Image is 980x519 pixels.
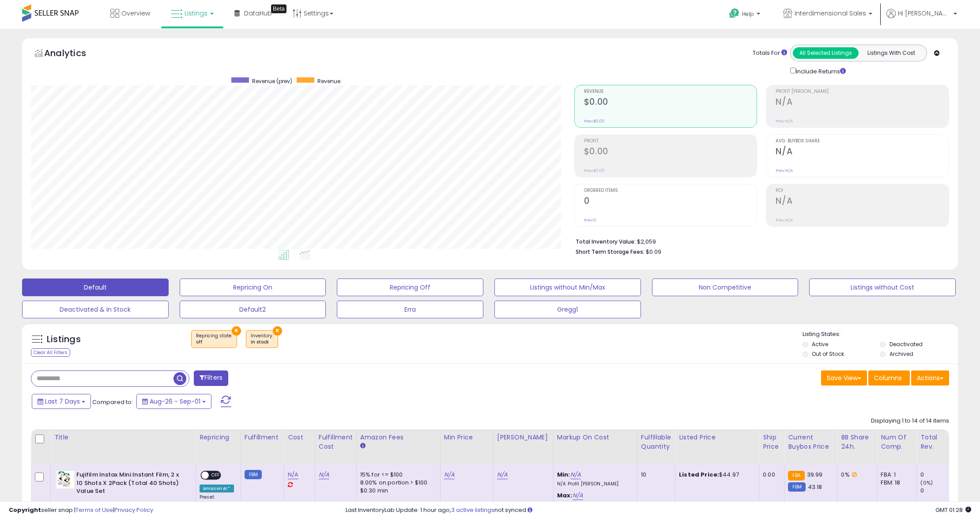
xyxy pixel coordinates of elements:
small: FBM [788,482,805,492]
h2: $0.00 [584,97,757,109]
h2: $0.00 [584,146,757,158]
div: Num of Comp. [881,433,913,451]
div: Fulfillable Quantity [641,433,671,451]
div: Amazon Fees [360,433,437,442]
a: N/A [497,470,508,479]
span: Interdimensional Sales [795,9,866,18]
a: Help [722,1,769,29]
button: Repricing Off [337,279,483,296]
span: Listings [185,9,207,18]
button: Last 7 Days [32,394,91,409]
img: 51qSwsXhTNL._SL40_.jpg [57,471,74,488]
label: Archived [890,350,913,358]
h2: N/A [776,146,949,158]
span: 2025-09-10 01:28 GMT [935,506,971,514]
span: Repricing state : [196,332,232,346]
a: Privacy Policy [114,506,153,514]
div: Clear All Filters [31,348,70,357]
div: Tooltip anchor [271,4,286,13]
i: Get Help [729,8,740,19]
span: 39.99 [807,470,823,479]
label: Deactivated [890,340,923,348]
b: Total Inventory Value: [576,238,636,245]
button: × [273,326,282,336]
div: $0.30 min [360,487,433,495]
a: N/A [573,491,583,500]
button: Erra [337,301,483,318]
div: Ship Price [763,433,780,451]
span: Hi [PERSON_NAME] [898,9,951,18]
span: Compared to: [92,398,133,406]
button: × [232,326,241,336]
b: Min: [557,470,570,479]
div: 8.00% on portion > $100 [360,479,433,487]
div: Amazon AI * [200,485,234,492]
button: Deactivated & In Stock [22,301,169,318]
div: Title [54,433,192,442]
a: 3 active listings [451,506,494,514]
a: Hi [PERSON_NAME] [886,9,957,29]
small: Amazon Fees. [360,442,366,450]
h5: Listings [47,333,81,346]
strong: Copyright [9,506,41,514]
button: Default [22,279,169,296]
button: Gregg1 [494,301,641,318]
div: Current Buybox Price [788,433,833,451]
div: Repricing [200,433,237,442]
div: 0.00 [763,471,777,479]
span: 43.18 [808,483,822,491]
small: FBM [245,470,262,479]
div: Total Rev. [920,433,953,451]
a: N/A [444,470,455,479]
small: Prev: N/A [776,168,793,173]
b: Fujifilm Instax Mini Instant Film, 2 x 10 Shots X 2Pack (Total 40 Shots) Value Set [76,471,184,498]
h2: 0 [584,196,757,208]
button: Listings without Cost [809,279,956,296]
span: Revenue [317,77,340,85]
div: 0 [920,487,956,495]
h2: N/A [776,196,949,208]
div: FBM: 18 [881,479,910,487]
h2: N/A [776,97,949,109]
span: Aug-26 - Sep-01 [150,397,200,406]
span: Inventory : [251,332,273,346]
b: Short Term Storage Fees: [576,248,645,256]
div: Markup on Cost [557,433,633,442]
button: Default2 [180,301,326,318]
span: ROI [776,188,949,193]
div: Include Returns [784,66,856,76]
span: Last 7 Days [45,397,80,406]
a: N/A [319,470,329,479]
div: 15% for <= $100 [360,471,433,479]
span: OFF [209,472,223,479]
span: Revenue (prev) [252,77,292,85]
span: Avg. Buybox Share [776,139,949,144]
li: $2,059 [576,236,942,246]
div: Listed Price [679,433,755,442]
span: DataHub [244,9,272,18]
button: Non Competitive [652,279,799,296]
small: FBA [788,471,804,481]
span: Columns [874,374,902,382]
span: Help [742,10,754,18]
small: (0%) [920,479,933,486]
div: 0 [920,471,956,479]
small: Prev: N/A [776,218,793,223]
small: Prev: $0.00 [584,118,605,124]
div: 0% [841,471,870,479]
div: [PERSON_NAME] [497,433,550,442]
button: Columns [868,370,910,385]
div: Cost [288,433,311,442]
div: $44.97 [679,471,752,479]
h5: Analytics [44,47,103,61]
div: Totals For [753,49,787,57]
button: All Selected Listings [793,47,859,59]
span: Profit [PERSON_NAME] [776,89,949,94]
button: Save View [821,370,867,385]
div: Displaying 1 to 14 of 14 items [871,417,949,425]
span: Ordered Items [584,188,757,193]
b: Listed Price: [679,470,719,479]
span: Revenue [584,89,757,94]
span: Overview [121,9,150,18]
button: Listings With Cost [858,47,924,59]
